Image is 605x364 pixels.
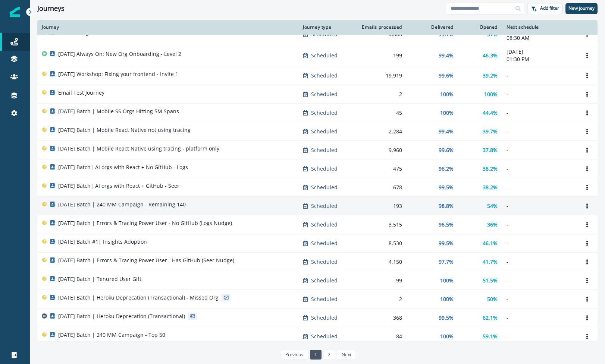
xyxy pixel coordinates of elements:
[311,240,338,247] p: Scheduled
[439,221,454,228] p: 96.5%
[507,202,572,210] p: -
[411,24,454,30] div: Delivered
[439,52,454,59] p: 99.4%
[439,72,454,79] p: 99.6%
[37,290,598,308] a: [DATE] Batch | Heroku Deprecation (Transactional) - Missed OrgScheduled2100%50%-Options
[507,221,572,228] p: -
[439,202,454,210] p: 98.8%
[58,108,179,115] p: [DATE] Batch | Mobile SS Orgs Hitting 5M Spans
[507,56,572,63] p: 01:30 PM
[440,333,454,340] p: 100%
[58,331,165,339] p: [DATE] Batch | 240 MM Campaign - Top 50
[37,4,65,13] h1: Journeys
[323,350,335,360] a: Page 2
[565,3,598,14] button: New journey
[581,107,593,118] button: Options
[507,146,572,154] p: -
[337,350,355,360] a: Next page
[581,219,593,230] button: Options
[507,333,572,340] p: -
[581,70,593,81] button: Options
[483,128,498,135] p: 39.7%
[37,104,598,122] a: [DATE] Batch | Mobile SS Orgs Hitting 5M SpansScheduled45100%44.4%-Options
[58,145,219,152] p: [DATE] Batch | Mobile React Native using tracing - platform only
[540,6,559,11] p: Add filter
[581,256,593,268] button: Options
[581,50,593,61] button: Options
[507,48,572,56] p: [DATE]
[58,126,191,134] p: [DATE] Batch | Mobile React Native not using tracing
[581,294,593,305] button: Options
[37,215,598,234] a: [DATE] Batch | Errors & Tracing Power User - No GitHub (Logs Nudge)Scheduled3,51596.5%36%-Options
[58,313,185,320] p: [DATE] Batch | Heroku Deprecation (Transactional)
[37,327,598,346] a: [DATE] Batch | 240 MM Campaign - Top 50Scheduled84100%59.1%-Options
[58,164,188,171] p: [DATE] Batch| AI orgs with React + No GitHub - Logs
[507,72,572,79] p: -
[507,295,572,303] p: -
[581,126,593,137] button: Options
[37,253,598,271] a: [DATE] Batch | Errors & Tracing Power User - Has GitHub (Seer Nudge)Scheduled4,15097.7%41.7%-Options
[58,182,179,190] p: [DATE] Batch| AI orgs with React + GitHub - Seer
[581,238,593,249] button: Options
[311,333,338,340] p: Scheduled
[359,72,402,79] div: 19,919
[359,146,402,154] div: 9,960
[37,197,598,215] a: [DATE] Batch | 240 MM Campaign - Remaining 140Scheduled19398.8%54%-Options
[58,50,181,58] p: [DATE] Always On: New Org Onboarding - Level 2
[58,294,219,301] p: [DATE] Batch | Heroku Deprecation (Transactional) - Missed Org
[37,85,598,104] a: Email Test JourneyScheduled2100%100%-Options
[483,165,498,172] p: 38.2%
[439,146,454,154] p: 99.6%
[581,182,593,193] button: Options
[311,202,338,210] p: Scheduled
[311,72,338,79] p: Scheduled
[359,314,402,322] div: 368
[279,350,356,360] ul: Pagination
[483,72,498,79] p: 39.2%
[507,24,572,30] div: Next schedule
[58,257,234,264] p: [DATE] Batch | Errors & Tracing Power User - Has GitHub (Seer Nudge)
[359,221,402,228] div: 3,515
[507,91,572,98] p: -
[507,314,572,322] p: -
[487,221,498,228] p: 36%
[37,178,598,197] a: [DATE] Batch| AI orgs with React + GitHub - SeerScheduled67899.5%38.2%-Options
[439,258,454,266] p: 97.7%
[439,128,454,135] p: 99.4%
[359,202,402,210] div: 193
[483,240,498,247] p: 46.1%
[581,145,593,156] button: Options
[483,277,498,284] p: 51.5%
[440,91,454,98] p: 100%
[42,24,294,30] div: Journey
[483,52,498,59] p: 46.3%
[359,91,402,98] div: 2
[311,221,338,228] p: Scheduled
[507,184,572,191] p: -
[303,24,350,30] div: Journey type
[359,258,402,266] div: 4,150
[37,141,598,159] a: [DATE] Batch | Mobile React Native using tracing - platform onlyScheduled9,96099.6%37.8%-Options
[527,3,562,14] button: Add filter
[58,238,147,246] p: [DATE] Batch #1| Insights Adoption
[359,165,402,172] div: 475
[581,200,593,212] button: Options
[311,295,338,303] p: Scheduled
[311,128,338,135] p: Scheduled
[311,146,338,154] p: Scheduled
[581,89,593,100] button: Options
[581,312,593,323] button: Options
[311,109,338,117] p: Scheduled
[507,240,572,247] p: -
[439,240,454,247] p: 99.5%
[37,308,598,327] a: [DATE] Batch | Heroku Deprecation (Transactional)Scheduled36899.5%62.1%-Options
[311,165,338,172] p: Scheduled
[568,6,595,11] p: New journey
[37,122,598,141] a: [DATE] Batch | Mobile React Native not using tracingScheduled2,28499.4%39.7%-Options
[507,277,572,284] p: -
[58,70,178,78] p: [DATE] Workshop: Fixing your frontend - Invite 1
[440,277,454,284] p: 100%
[310,350,322,360] a: Page 1 is your current page
[311,258,338,266] p: Scheduled
[483,184,498,191] p: 38.2%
